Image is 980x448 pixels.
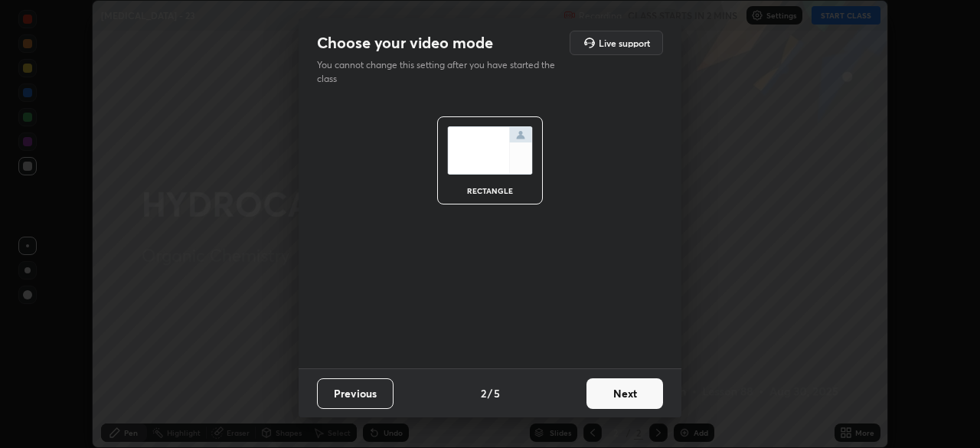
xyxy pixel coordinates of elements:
[586,378,663,409] button: Next
[317,58,565,86] p: You cannot change this setting after you have started the class
[599,38,650,47] h5: Live support
[317,378,394,409] button: Previous
[447,126,533,175] img: normalScreenIcon.ae25ed63.svg
[459,187,521,195] div: rectangle
[317,33,493,53] h2: Choose your video mode
[481,385,486,401] h4: 2
[488,385,492,401] h4: /
[494,385,500,401] h4: 5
